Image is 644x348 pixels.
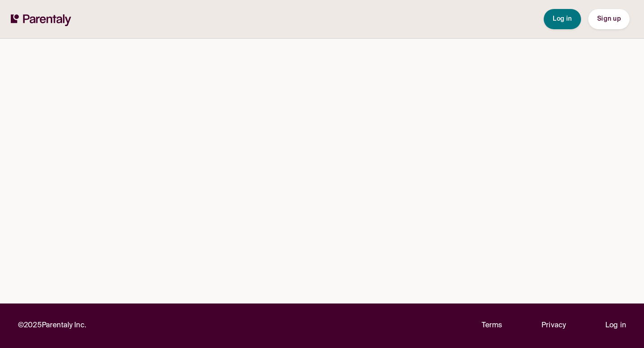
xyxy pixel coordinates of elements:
[541,320,566,332] a: Privacy
[588,9,630,29] button: Sign up
[605,320,626,332] a: Log in
[544,9,581,29] button: Log in
[482,320,502,332] a: Terms
[18,320,86,332] p: © 2025 Parentaly Inc.
[597,16,621,22] span: Sign up
[553,16,572,22] span: Log in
